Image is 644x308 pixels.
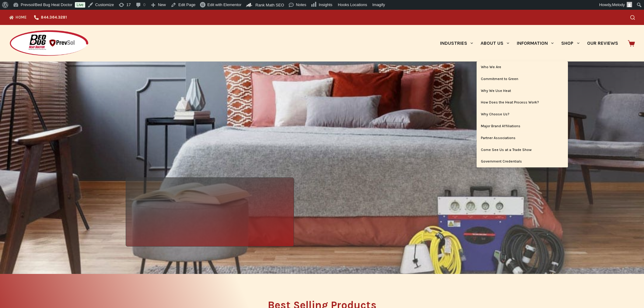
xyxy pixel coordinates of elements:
[477,97,568,108] a: How Does the Heat Process Work?
[477,85,568,97] a: Why We Use Heat
[477,121,568,132] a: Major Brand Affiliations
[75,2,85,8] a: Live
[477,61,568,73] a: Who We Are
[9,30,89,57] img: Prevsol/Bed Bug Heat Doctor
[558,25,583,61] a: Shop
[477,109,568,120] a: Why Choose Us?
[477,144,568,156] a: Come See Us at a Trade Show
[9,10,71,25] nav: Top Menu
[513,25,558,61] a: Information
[630,15,635,20] button: Search
[477,132,568,144] a: Partner Associations
[583,25,622,61] a: Our Reviews
[477,25,513,61] a: About Us
[612,2,625,7] span: Melody
[436,25,477,61] a: Industries
[436,25,622,61] nav: Primary
[207,2,241,7] span: Edit with Elementor
[477,73,568,85] a: Commitment to Green
[9,10,30,25] a: Home
[477,156,568,167] a: Government Credentials
[255,3,284,7] span: Rank Math SEO
[30,10,71,25] a: 844.364.3281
